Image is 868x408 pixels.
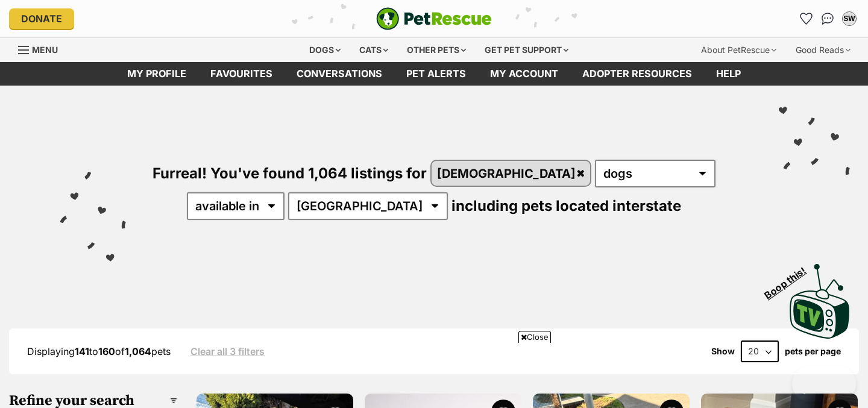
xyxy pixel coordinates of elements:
[115,62,198,86] a: My profile
[818,9,837,28] a: Conversations
[27,345,171,357] span: Displaying to of pets
[478,62,570,86] a: My account
[518,331,551,343] span: Close
[153,165,427,182] span: Furreal! You've found 1,064 listings for
[376,7,492,30] img: logo-e224e6f780fb5917bec1dbf3a21bbac754714ae5b6737aabdf751b685950b380.svg
[18,38,66,60] a: Menu
[790,264,850,339] img: PetRescue TV logo
[32,45,58,55] span: Menu
[394,62,478,86] a: Pet alerts
[787,38,859,62] div: Good Reads
[9,8,74,29] a: Donate
[376,7,492,30] a: PetRescue
[790,253,850,341] a: Boop this!
[785,347,841,356] label: pets per page
[763,257,818,301] span: Boop this!
[142,348,726,402] iframe: Advertisement
[693,38,785,62] div: About PetRescue
[285,62,394,86] a: conversations
[75,345,89,357] strong: 141
[796,9,859,28] ul: Account quick links
[451,197,681,215] span: including pets located interstate
[398,38,474,62] div: Other pets
[570,62,704,86] a: Adopter resources
[301,38,349,62] div: Dogs
[843,13,855,25] div: SW
[840,9,859,28] button: My account
[98,345,115,357] strong: 160
[796,9,816,28] a: Favourites
[198,62,285,86] a: Favourites
[822,13,834,25] img: chat-41dd97257d64d25036548639549fe6c8038ab92f7586957e7f3b1b290dea8141.svg
[351,38,397,62] div: Cats
[704,62,753,86] a: Help
[125,345,151,357] strong: 1,064
[476,38,577,62] div: Get pet support
[792,366,856,402] iframe: Help Scout Beacon - Open
[432,161,591,186] a: [DEMOGRAPHIC_DATA]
